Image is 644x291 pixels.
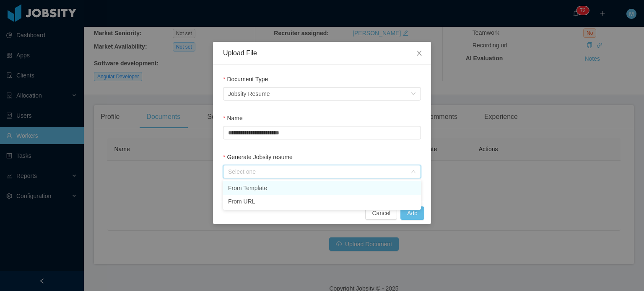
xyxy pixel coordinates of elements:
[223,154,293,160] label: Generate Jobsity resume
[228,167,407,176] div: Select one
[400,206,424,220] button: Add
[416,50,423,57] i: icon: close
[408,42,431,65] button: Close
[228,88,270,100] div: Jobsity Resume
[223,115,243,121] label: Name
[223,49,421,58] div: Upload File
[223,126,421,139] input: Name
[411,91,416,97] i: icon: down
[223,195,421,208] li: From URL
[223,76,268,82] label: Document Type
[411,169,416,175] i: icon: down
[223,181,421,195] li: From Template
[365,206,397,220] button: Cancel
